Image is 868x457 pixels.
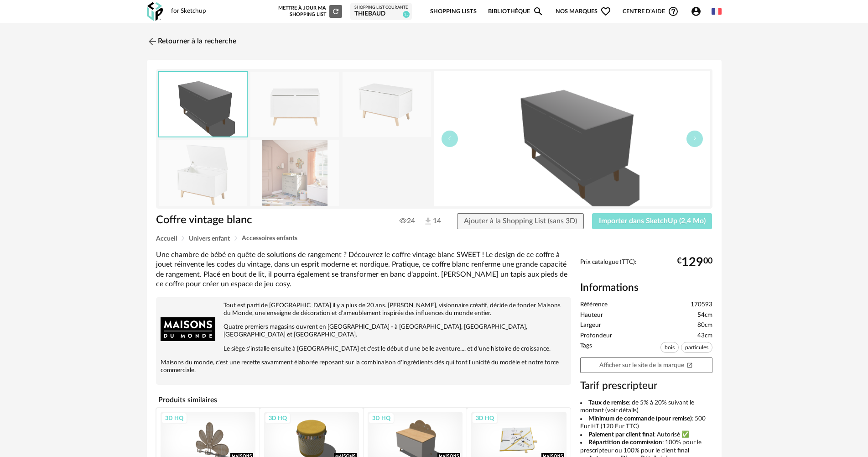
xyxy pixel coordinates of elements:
span: 54cm [697,311,712,320]
li: : 500 Eur HT (120 Eur TTC) [580,415,712,431]
span: 15 [403,11,410,18]
span: Magnify icon [533,6,544,17]
div: Shopping List courante [354,5,408,11]
span: Nos marques [556,1,611,22]
button: Importer dans SketchUp (2,4 Mo) [592,213,712,230]
b: Répartition de commission [588,439,662,446]
span: Ajouter à la Shopping List (sans 3D) [464,217,577,225]
h4: Produits similaires [156,393,571,407]
li: : Autorisé ✅ [580,431,712,439]
img: thumbnail.png [434,71,710,206]
img: Téléchargements [423,216,433,226]
div: Mettre à jour ma Shopping List [276,5,342,18]
span: 129 [681,259,703,266]
b: Taux de remise [588,399,629,406]
div: THIEBAUD [354,10,408,18]
img: coffre-vintage-blanc-1000-15-33-170593_12.jpg [250,140,339,205]
span: 24 [400,216,415,226]
a: Shopping Lists [430,1,477,22]
p: Quatre premiers magasins ouvrent en [GEOGRAPHIC_DATA] - à [GEOGRAPHIC_DATA], [GEOGRAPHIC_DATA], [... [161,323,567,339]
span: Accessoires enfants [242,235,297,242]
span: Heart Outline icon [600,6,611,17]
h2: Informations [580,281,712,294]
a: BibliothèqueMagnify icon [488,1,544,22]
span: Largeur [580,321,601,330]
div: for Sketchup [171,7,206,16]
div: 3D HQ [368,412,395,424]
span: Référence [580,301,608,309]
div: 3D HQ [265,412,291,424]
li: : de 5% à 20% suivant le montant (voir détails) [580,399,712,415]
span: Refresh icon [332,9,340,14]
img: coffre-vintage-blanc-1000-15-33-170593_3.jpg [159,140,247,205]
span: Hauteur [580,311,603,320]
img: thumbnail.png [159,72,247,137]
span: Account Circle icon [691,6,702,17]
span: Univers enfant [189,236,230,242]
span: bois [660,342,679,353]
div: Breadcrumb [156,235,712,242]
span: Open In New icon [686,362,693,368]
p: Maisons du monde, c'est une recette savamment élaborée reposant sur la combinaison d'ingrédients ... [161,359,567,374]
span: 170593 [691,301,712,309]
div: 3D HQ [472,412,498,424]
img: fr [712,6,722,16]
div: Prix catalogue (TTC): [580,258,712,275]
span: Account Circle icon [691,6,706,17]
a: Retourner à la recherche [147,32,236,52]
p: Tout est parti de [GEOGRAPHIC_DATA] il y a plus de 20 ans. [PERSON_NAME], visionnaire créatif, dé... [161,302,567,317]
span: Tags [580,342,592,355]
h1: Coffre vintage blanc [156,213,383,227]
div: € 00 [677,259,712,266]
h3: Tarif prescripteur [580,379,712,393]
img: OXP [147,2,163,21]
span: Centre d'aideHelp Circle Outline icon [623,6,679,17]
a: Shopping List courante THIEBAUD 15 [354,5,408,18]
p: Le siège s'installe ensuite à [GEOGRAPHIC_DATA] et c'est le début d'une belle aventure.... et d'u... [161,345,567,353]
a: Afficher sur le site de la marqueOpen In New icon [580,357,712,373]
img: coffre-vintage-blanc-1000-15-33-170593_1.jpg [250,72,339,137]
span: Accueil [156,236,177,242]
b: Paiement par client final [588,431,654,438]
button: Ajouter à la Shopping List (sans 3D) [457,213,584,230]
span: Help Circle Outline icon [668,6,679,17]
div: Une chambre de bébé en quête de solutions de rangement ? Découvrez le coffre vintage blanc SWEET ... [156,250,571,289]
img: coffre-vintage-blanc-1000-15-33-170593_2.jpg [343,72,431,137]
img: svg+xml;base64,PHN2ZyB3aWR0aD0iMjQiIGhlaWdodD0iMjQiIHZpZXdCb3g9IjAgMCAyNCAyNCIgZmlsbD0ibm9uZSIgeG... [147,36,158,47]
span: 14 [423,216,440,226]
span: Profondeur [580,332,612,340]
b: Minimum de commande (pour remise) [588,415,692,422]
li: : 100% pour le prescripteur ou 100% pour le client final [580,439,712,455]
span: 80cm [697,321,712,330]
span: 43cm [697,332,712,340]
div: 3D HQ [161,412,187,424]
img: brand logo [161,302,215,357]
span: Importer dans SketchUp (2,4 Mo) [599,217,706,225]
span: particules [681,342,712,353]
